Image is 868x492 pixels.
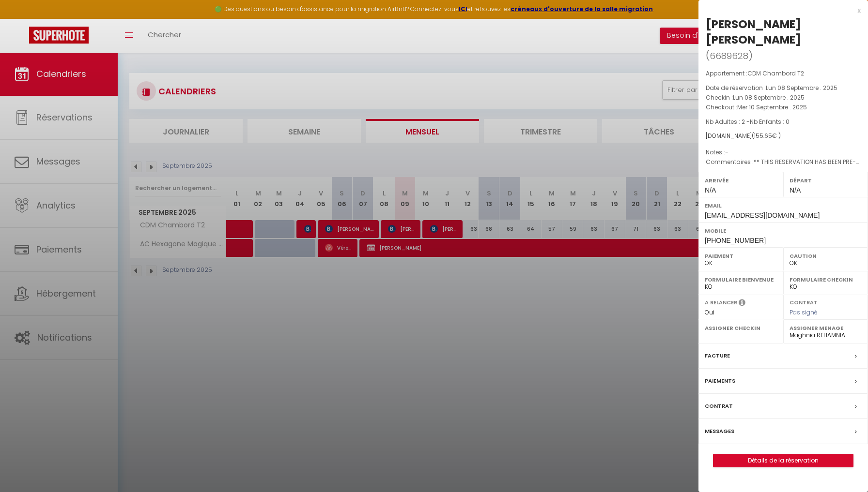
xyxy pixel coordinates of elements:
span: - [725,148,728,156]
label: Départ [790,176,862,185]
label: Contrat [790,298,818,305]
p: Checkin : [706,93,861,103]
span: 155.65 [754,132,772,140]
p: Commentaires : [706,157,861,167]
span: N/A [705,186,716,194]
label: Paiements [705,376,735,386]
label: Email [705,201,862,210]
label: Messages [705,426,734,436]
label: A relancer [705,298,737,307]
p: Checkout : [706,103,861,112]
span: ( € ) [752,132,781,140]
label: Formulaire Checkin [790,275,862,284]
div: x [698,5,861,16]
label: Caution [790,251,862,261]
div: [PERSON_NAME] [PERSON_NAME] [706,16,861,47]
span: Lun 08 Septembre . 2025 [766,84,837,92]
span: 6689628 [710,50,748,62]
span: CDM Chambord T2 [747,69,804,77]
span: Nb Adultes : 2 - [706,118,790,126]
p: Appartement : [706,69,861,78]
button: Ouvrir le widget de chat LiveChat [8,4,37,33]
span: N/A [790,186,801,194]
a: Détails de la réservation [713,454,853,467]
label: Contrat [705,401,733,411]
span: ( ) [706,49,753,62]
label: Facture [705,351,730,361]
label: Mobile [705,226,862,236]
button: Détails de la réservation [713,454,853,467]
label: Assigner Menage [790,323,862,333]
span: Nb Enfants : 0 [750,118,790,126]
span: [PHONE_NUMBER] [705,237,766,244]
i: Sélectionner OUI si vous souhaiter envoyer les séquences de messages post-checkout [739,298,745,309]
div: [DOMAIN_NAME] [706,132,861,141]
span: Mer 10 Septembre . 2025 [737,103,807,111]
span: Lun 08 Septembre . 2025 [733,93,805,102]
label: Formulaire Bienvenue [705,275,777,284]
label: Arrivée [705,176,777,185]
span: [EMAIL_ADDRESS][DOMAIN_NAME] [705,211,820,219]
span: Pas signé [790,308,818,316]
p: Notes : [706,148,861,157]
label: Paiement [705,251,777,261]
p: Date de réservation : [706,83,861,93]
label: Assigner Checkin [705,323,777,333]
